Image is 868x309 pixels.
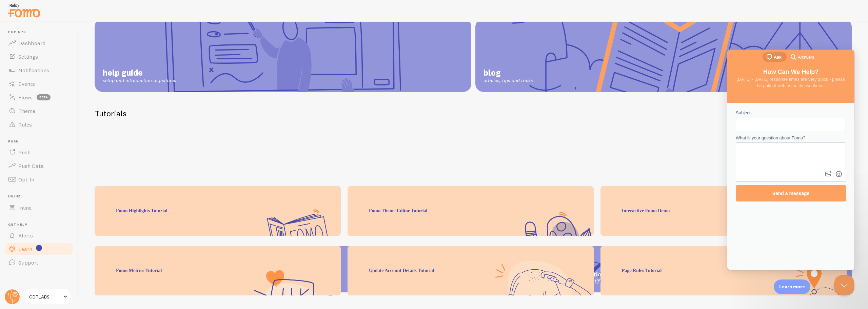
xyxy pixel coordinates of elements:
[4,36,74,50] a: Dashboard
[8,139,74,144] span: Push
[4,229,74,242] a: Alerts
[7,2,41,19] img: fomo-relay-logo-orange.svg
[484,78,533,84] span: articles, tips and tricks
[18,108,35,114] span: Theme
[727,50,854,270] iframe: Help Scout Beacon - Live Chat, Contact Form, and Knowledge Base
[18,40,45,46] span: Dashboard
[18,259,38,266] span: Support
[24,289,70,305] a: GDRLABS
[834,275,854,295] iframe: To enrich screen reader interactions, please activate Accessibility in Grammarly extension settings
[18,94,33,101] span: Flows
[4,173,74,186] a: Opt-In
[4,91,74,104] a: Flows beta
[18,121,32,128] span: Rules
[484,67,533,78] span: blog
[4,50,74,63] a: Settings
[95,246,341,295] div: Fomo Metrics Tutorial
[4,146,74,159] a: Push
[18,176,34,183] span: Opt-In
[8,223,74,227] span: Get Help
[4,256,74,269] a: Support
[4,104,74,118] a: Theme
[4,242,74,256] a: Learn
[95,108,852,119] h2: Tutorials
[4,77,74,91] a: Events
[4,63,74,77] a: Notifications
[18,67,49,74] span: Notifications
[95,186,341,236] div: Fomo Highlights Tutorial
[779,284,805,290] p: Learn more
[774,279,810,294] div: Learn more
[4,159,74,173] a: Push Data
[36,245,42,251] svg: <p>Watch New Feature Tutorials!</p>
[18,204,32,211] span: Inline
[37,94,51,100] span: beta
[8,30,74,34] span: Pop-ups
[8,194,74,199] span: Inline
[4,201,74,214] a: Inline
[29,293,61,301] span: GDRLABS
[18,80,35,87] span: Events
[348,246,594,295] div: Update Account Details Tutorial
[4,118,74,131] a: Rules
[95,19,471,92] a: help guide setup and introduction to features
[18,53,38,60] span: Settings
[348,186,594,236] div: Fomo Theme Editor Tutorial
[103,67,176,78] span: help guide
[475,19,852,92] a: blog articles, tips and tricks
[18,232,33,239] span: Alerts
[18,246,32,252] span: Learn
[600,186,847,236] div: Interactive Fomo Demo
[18,162,44,169] span: Push Data
[103,78,176,84] span: setup and introduction to features
[18,149,31,156] span: Push
[600,246,847,295] div: Page Rules Tutorial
